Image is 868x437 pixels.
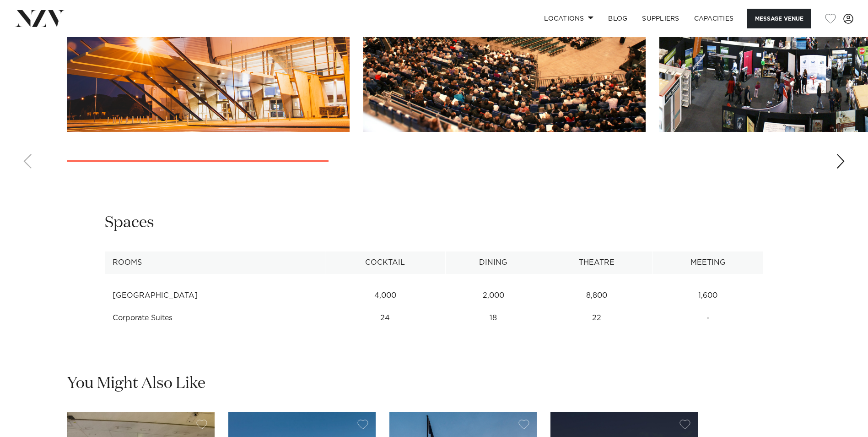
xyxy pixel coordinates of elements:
[652,284,763,307] td: 1,600
[541,307,652,329] td: 22
[15,10,65,27] img: nzv-logo.png
[325,251,446,274] th: Cocktail
[446,284,541,307] td: 2,000
[325,307,446,329] td: 24
[446,251,541,274] th: Dining
[635,9,686,28] a: SUPPLIERS
[105,213,154,233] h2: Spaces
[537,9,601,28] a: Locations
[687,9,741,28] a: Capacities
[541,251,652,274] th: Theatre
[541,284,652,307] td: 8,800
[105,307,325,329] td: Corporate Suites
[652,307,763,329] td: -
[747,9,811,28] button: Message Venue
[325,284,446,307] td: 4,000
[67,373,205,394] h2: You Might Also Like
[446,307,541,329] td: 18
[652,251,763,274] th: Meeting
[105,284,325,307] td: [GEOGRAPHIC_DATA]
[105,251,325,274] th: Rooms
[601,9,635,28] a: BLOG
